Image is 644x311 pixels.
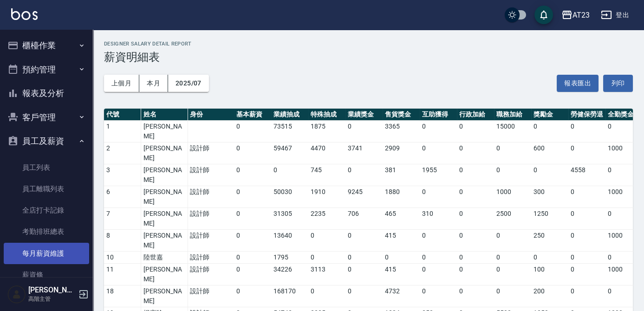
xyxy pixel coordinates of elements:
td: 59467 [271,143,308,164]
td: 1250 [531,208,568,230]
td: 0 [234,121,271,143]
td: 745 [308,164,345,186]
button: 本月 [139,75,168,92]
td: 50030 [271,186,308,208]
td: 0 [605,285,643,307]
a: 員工列表 [4,157,89,178]
th: 業績抽成 [271,109,308,121]
td: 0 [494,230,531,252]
td: 0 [420,252,457,264]
td: 31305 [271,208,308,230]
th: 業績獎金 [345,109,383,121]
th: 互助獲得 [420,109,457,121]
td: [PERSON_NAME] [141,164,188,186]
td: 1955 [420,164,457,186]
td: 0 [457,186,494,208]
a: 全店打卡記錄 [4,200,89,221]
td: [PERSON_NAME] [141,285,188,307]
td: 0 [457,252,494,264]
td: 4732 [383,285,420,307]
td: [PERSON_NAME] [141,143,188,164]
td: 1000 [605,186,643,208]
th: 姓名 [141,109,188,121]
td: [PERSON_NAME] [141,230,188,252]
button: AT23 [558,6,593,25]
th: 基本薪資 [234,109,271,121]
td: 0 [568,143,605,164]
td: 0 [457,121,494,143]
td: 0 [345,252,383,264]
td: 0 [345,264,383,285]
td: 0 [308,285,345,307]
button: 2025/07 [168,75,209,92]
h5: [PERSON_NAME] [28,285,76,295]
td: 設計師 [188,230,234,252]
th: 全勤獎金 [605,109,643,121]
td: 0 [457,264,494,285]
a: 薪資條 [4,264,89,285]
td: 1 [104,121,141,143]
td: 0 [605,208,643,230]
td: 0 [234,252,271,264]
td: 18 [104,285,141,307]
td: 73515 [271,121,308,143]
td: 0 [271,164,308,186]
a: 每月薪資維護 [4,243,89,264]
th: 職務加給 [494,109,531,121]
td: [PERSON_NAME] [141,264,188,285]
td: 706 [345,208,383,230]
td: [PERSON_NAME] [141,186,188,208]
td: 0 [568,186,605,208]
td: 0 [234,264,271,285]
td: 0 [494,264,531,285]
td: 168170 [271,285,308,307]
td: 310 [420,208,457,230]
td: 1000 [605,143,643,164]
td: 0 [234,164,271,186]
td: 0 [605,164,643,186]
button: 上個月 [104,75,139,92]
td: 0 [420,143,457,164]
td: 0 [234,285,271,307]
button: 報表匯出 [557,75,598,92]
td: 100 [531,264,568,285]
td: 465 [383,208,420,230]
td: 0 [345,121,383,143]
td: 11 [104,264,141,285]
td: 4558 [568,164,605,186]
td: 1910 [308,186,345,208]
td: 0 [420,186,457,208]
div: AT23 [572,9,590,21]
td: 設計師 [188,285,234,307]
td: 200 [531,285,568,307]
td: 6 [104,186,141,208]
td: 0 [494,143,531,164]
td: 10 [104,252,141,264]
td: 13640 [271,230,308,252]
img: Logo [11,8,38,20]
td: 7 [104,208,141,230]
td: 0 [234,186,271,208]
td: 1000 [605,230,643,252]
td: 0 [234,208,271,230]
button: 列印 [603,75,633,92]
td: 0 [420,121,457,143]
h3: 薪資明細表 [104,51,633,64]
td: 300 [531,186,568,208]
button: 登出 [597,6,633,24]
td: 3365 [383,121,420,143]
td: 34226 [271,264,308,285]
a: 員工離職列表 [4,178,89,200]
td: 15000 [494,121,531,143]
th: 身份 [188,109,234,121]
td: 1880 [383,186,420,208]
td: 0 [568,230,605,252]
td: 600 [531,143,568,164]
td: 0 [568,252,605,264]
td: 2500 [494,208,531,230]
td: 0 [568,208,605,230]
td: 2 [104,143,141,164]
td: 0 [383,252,420,264]
td: 設計師 [188,208,234,230]
th: 代號 [104,109,141,121]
